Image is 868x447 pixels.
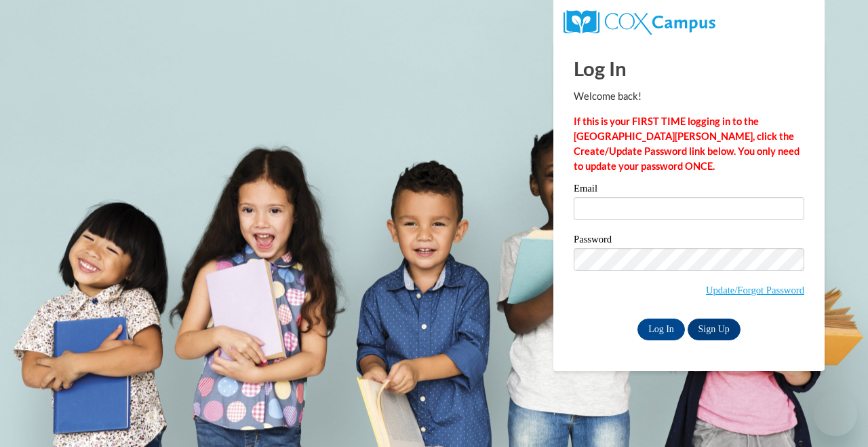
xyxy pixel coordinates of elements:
[574,234,804,248] label: Password
[574,115,800,172] strong: If this is your FIRST TIME logging in to the [GEOGRAPHIC_DATA][PERSON_NAME], click the Create/Upd...
[688,319,741,340] a: Sign Up
[574,183,804,197] label: Email
[574,54,804,82] h1: Log In
[574,89,804,104] p: Welcome back!
[814,393,857,436] iframe: Button to launch messaging window
[706,285,804,296] a: Update/Forgot Password
[637,319,685,340] input: Log In
[564,10,715,35] img: COX Campus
